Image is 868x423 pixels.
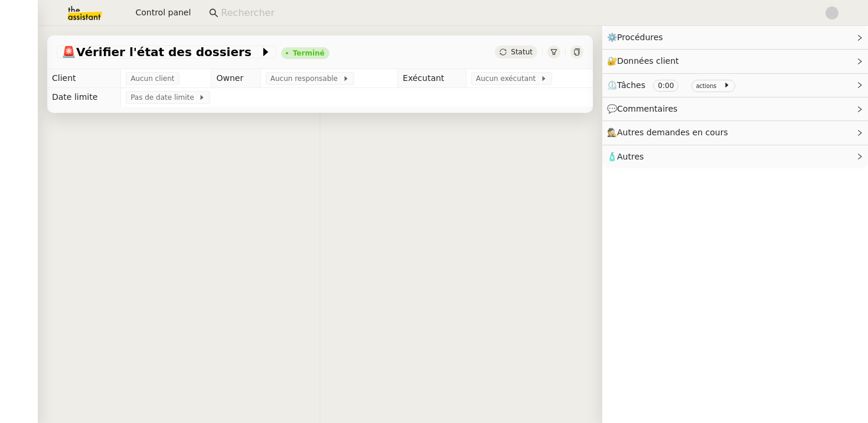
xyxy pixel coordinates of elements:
[653,80,678,92] nz-tag: 0:00
[293,50,325,57] div: Terminé
[126,5,198,21] button: Control panel
[476,73,540,84] span: Aucun exécutant
[602,145,868,168] div: 🧴Autres
[47,88,121,107] td: Date limite
[602,74,868,97] div: ⏲️Tâches 0:00 actions
[511,48,533,56] span: Statut
[602,97,868,121] div: 💬Commentaires
[607,152,644,161] span: 🧴
[602,50,868,73] div: 🔐Données client
[61,46,260,58] span: 🚨Vérifier l'état des dossiers
[47,69,121,88] td: Client
[607,128,733,137] span: 🕵️
[617,32,663,42] span: Procédures
[221,5,812,21] input: Rechercher
[607,31,668,44] span: ⚙️
[130,92,198,103] span: Pas de date limite
[130,73,174,84] span: Aucun client
[607,104,683,113] span: 💬
[617,80,645,90] span: Tâches
[602,26,868,49] div: ⚙️Procédures
[135,6,191,19] span: Control panel
[617,152,644,161] span: Autres
[398,69,466,88] td: Exécutant
[696,83,717,89] small: actions
[617,104,677,113] span: Commentaires
[617,128,728,137] span: Autres demandes en cours
[607,80,740,90] span: ⏲️
[270,73,342,84] span: Aucun responsable
[602,121,868,144] div: 🕵️Autres demandes en cours
[607,54,684,68] span: 🔐
[617,56,679,66] span: Données client
[211,69,260,88] td: Owner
